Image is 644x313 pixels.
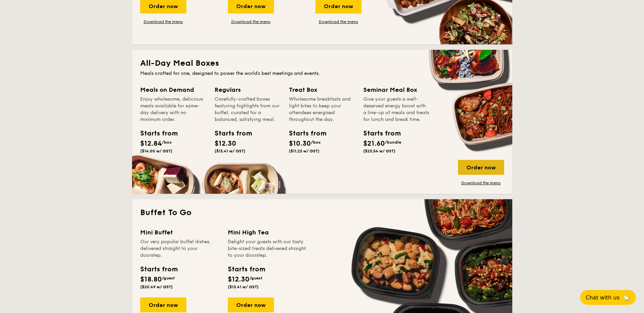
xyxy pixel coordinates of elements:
span: /guest [162,276,175,280]
span: ($14.00 w/ GST) [140,149,172,153]
a: Download the menu [458,180,504,186]
div: Enjoy wholesome, delicious meals available for same-day delivery with no minimum order. [140,96,206,123]
span: ($13.41 w/ GST) [215,149,245,153]
div: Mini High Tea [228,228,307,237]
div: Starts from [215,128,245,139]
div: Starts from [363,128,394,139]
div: Order now [458,160,504,175]
span: Chat with us [586,294,620,301]
span: $12.84 [140,140,162,148]
div: Give your guests a well-deserved energy boost with a line-up of meals and treats for lunch and br... [363,96,429,123]
span: /box [162,140,172,145]
div: Starts from [140,128,171,139]
span: /box [311,140,321,145]
div: Delight your guests with our tasty bite-sized treats delivered straight to your doorstep. [228,238,307,259]
div: Wholesome breakfasts and light bites to keep your attendees energised throughout the day. [289,96,355,123]
h2: Buffet To Go [140,207,504,218]
div: Mini Buffet [140,228,220,237]
span: 🦙 [622,294,630,301]
span: $12.30 [215,140,236,148]
span: /bundle [385,140,401,145]
span: /guest [250,276,262,280]
span: ($13.41 w/ GST) [228,285,259,289]
span: $12.30 [228,275,250,284]
div: Meals on Demand [140,85,206,95]
h2: All-Day Meal Boxes [140,58,504,69]
div: Treat Box [289,85,355,95]
div: Meals crafted for one, designed to power the world's best meetings and events. [140,70,504,77]
div: Regulars [215,85,281,95]
a: Download the menu [315,19,362,24]
span: $21.60 [363,140,385,148]
a: Download the menu [140,19,186,24]
div: Starts from [289,128,319,139]
div: Our very popular buffet dishes, delivered straight to your doorstep. [140,238,220,259]
span: $10.30 [289,140,311,148]
div: Starts from [140,264,177,274]
button: Chat with us🦙 [580,290,636,305]
div: Carefully-crafted boxes featuring highlights from our buffet, curated for a balanced, satisfying ... [215,96,281,123]
span: ($23.54 w/ GST) [363,149,395,153]
a: Download the menu [228,19,274,24]
span: ($11.23 w/ GST) [289,149,319,153]
span: $18.80 [140,275,162,284]
div: Order now [228,297,274,312]
div: Seminar Meal Box [363,85,429,95]
div: Starts from [228,264,265,274]
div: Order now [140,297,186,312]
span: ($20.49 w/ GST) [140,285,173,289]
